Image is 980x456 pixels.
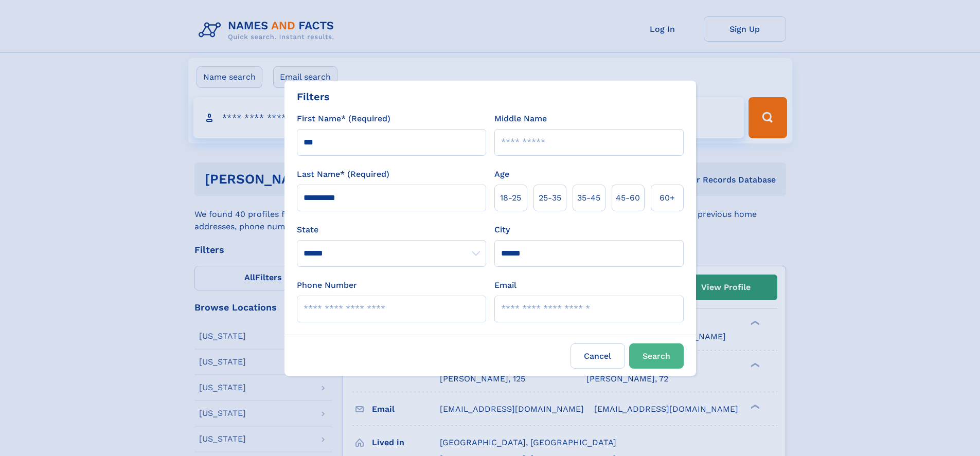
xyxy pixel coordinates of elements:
[494,168,509,180] label: Age
[494,224,510,236] label: City
[494,113,547,125] label: Middle Name
[539,192,561,204] span: 25‑35
[297,89,330,104] div: Filters
[500,192,521,204] span: 18‑25
[297,113,390,125] label: First Name* (Required)
[297,224,486,236] label: State
[571,343,625,369] label: Cancel
[297,279,357,291] label: Phone Number
[577,192,600,204] span: 35‑45
[616,192,640,204] span: 45‑60
[629,343,684,369] button: Search
[660,192,675,204] span: 60+
[494,279,516,291] label: Email
[297,168,389,180] label: Last Name* (Required)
